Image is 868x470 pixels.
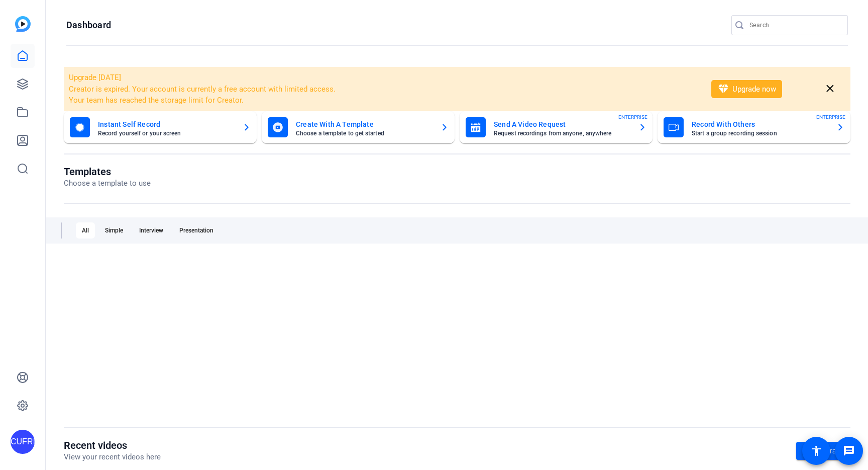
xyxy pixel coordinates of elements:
[717,83,729,95] mat-icon: diamond
[843,445,855,457] mat-icon: message
[69,95,698,106] li: Your team has reached the storage limit for Creator.
[796,442,850,460] a: Go to library
[133,222,169,239] div: Interview
[64,451,161,463] p: View your recent videos here
[494,130,630,136] mat-card-subtitle: Request recordings from anyone, anywhere
[810,445,822,457] mat-icon: accessibility
[64,111,257,143] button: Instant Self RecordRecord yourself or your screen
[692,118,828,130] mat-card-title: Record With Others
[816,113,845,121] span: ENTERPRISE
[296,118,432,130] mat-card-title: Create With A Template
[173,222,220,239] div: Presentation
[296,130,432,136] mat-card-subtitle: Choose a template to get started
[66,19,111,31] h1: Dashboard
[69,84,698,95] li: Creator is expired. Your account is currently a free account with limited access.
[98,130,235,136] mat-card-subtitle: Record yourself or your screen
[262,111,455,143] button: Create With A TemplateChoose a template to get started
[76,222,95,239] div: All
[460,111,653,143] button: Send A Video RequestRequest recordings from anyone, anywhereENTERPRISE
[64,166,151,178] h1: Templates
[64,439,161,451] h1: Recent videos
[494,118,630,130] mat-card-title: Send A Video Request
[69,73,121,82] span: Upgrade [DATE]
[11,430,35,454] div: CUFRIE
[749,19,840,31] input: Search
[711,80,782,98] button: Upgrade now
[98,118,235,130] mat-card-title: Instant Self Record
[15,16,31,32] img: blue-gradient.svg
[824,83,836,95] mat-icon: close
[658,111,850,143] button: Record With OthersStart a group recording sessionENTERPRISE
[618,113,647,121] span: ENTERPRISE
[692,130,828,136] mat-card-subtitle: Start a group recording session
[64,178,151,189] p: Choose a template to use
[99,222,129,239] div: Simple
